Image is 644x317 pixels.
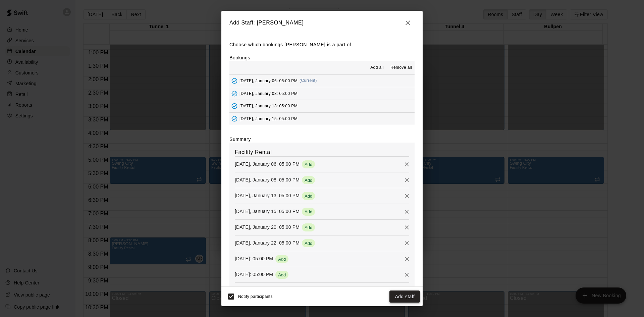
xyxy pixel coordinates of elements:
[221,11,423,35] h2: Add Staff: [PERSON_NAME]
[235,148,409,157] h6: Facility Rental
[388,62,415,73] button: Remove all
[229,76,239,86] button: Added - Collect Payment
[402,159,412,169] button: Remove
[275,272,288,277] span: Add
[238,294,273,299] span: Notify participants
[235,161,300,167] p: [DATE], January 06: 05:00 PM
[302,194,315,199] span: Add
[229,41,415,49] p: Choose which bookings [PERSON_NAME] is a part of
[402,254,412,264] button: Remove
[370,64,384,71] span: Add all
[390,64,412,71] span: Remove all
[402,270,412,280] button: Remove
[229,101,239,111] button: Added - Collect Payment
[235,176,300,183] p: [DATE], January 08: 05:00 PM
[235,255,273,262] p: [DATE]: 05:00 PM
[366,62,388,73] button: Add all
[229,87,415,100] button: Added - Collect Payment[DATE], January 08: 05:00 PM
[239,91,298,96] span: [DATE], January 08: 05:00 PM
[229,113,415,125] button: Added - Collect Payment[DATE], January 15: 05:00 PM
[389,290,420,303] button: Add staff
[235,208,300,215] p: [DATE], January 15: 05:00 PM
[402,285,412,296] button: Remove
[275,257,288,262] span: Add
[229,114,239,124] button: Added - Collect Payment
[302,209,315,214] span: Add
[229,89,239,99] button: Added - Collect Payment
[300,78,317,83] span: (Current)
[229,100,415,112] button: Added - Collect Payment[DATE], January 13: 05:00 PM
[229,75,415,87] button: Added - Collect Payment[DATE], January 06: 05:00 PM(Current)
[402,175,412,185] button: Remove
[229,55,250,60] label: Bookings
[239,116,298,121] span: [DATE], January 15: 05:00 PM
[402,191,412,201] button: Remove
[239,104,298,108] span: [DATE], January 13: 05:00 PM
[302,225,315,230] span: Add
[302,241,315,246] span: Add
[235,240,300,246] p: [DATE], January 22: 05:00 PM
[402,207,412,217] button: Remove
[402,222,412,232] button: Remove
[302,162,315,167] span: Add
[302,178,315,183] span: Add
[239,78,298,83] span: [DATE], January 06: 05:00 PM
[402,238,412,248] button: Remove
[235,192,300,199] p: [DATE], January 13: 05:00 PM
[235,224,300,230] p: [DATE], January 20: 05:00 PM
[229,136,251,143] label: Summary
[235,271,273,278] p: [DATE]: 05:00 PM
